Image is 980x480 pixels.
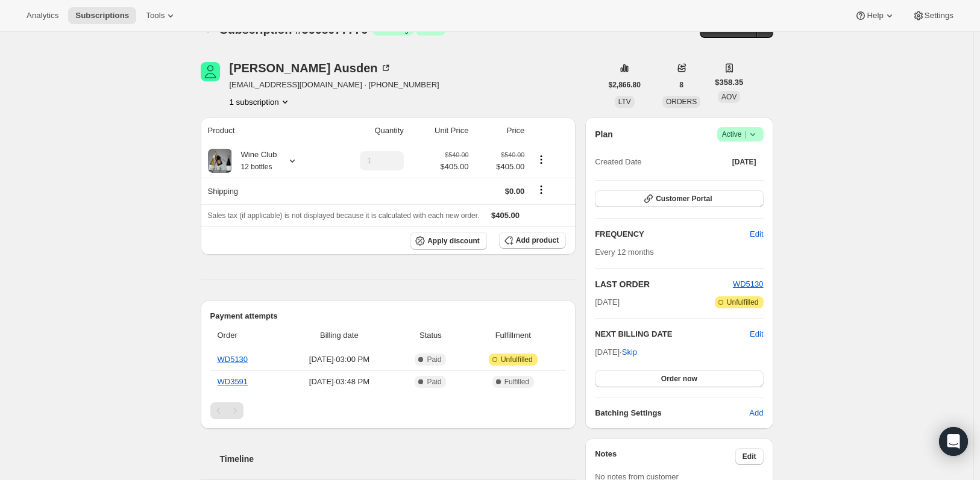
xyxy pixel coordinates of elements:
span: $405.00 [476,161,524,173]
button: Edit [735,448,764,465]
small: $540.00 [445,151,468,158]
h2: FREQUENCY [595,228,750,240]
span: ORDERS [666,98,697,106]
span: Billing date [284,329,394,341]
span: Status [401,329,460,341]
button: Settings [905,7,961,24]
button: Edit [750,328,763,340]
button: Add [742,404,770,423]
span: | [744,129,746,139]
span: [DATE] · [595,348,637,357]
th: Product [201,117,327,144]
span: Settings [925,11,953,20]
th: Shipping [201,178,327,204]
a: WD5130 [733,279,764,288]
button: WD5130 [733,278,764,290]
button: Skip [615,343,644,362]
span: $405.00 [491,211,520,220]
span: [EMAIL_ADDRESS][DOMAIN_NAME] · [PHONE_NUMBER] [230,79,439,91]
span: $358.35 [715,76,743,89]
span: Unfulfilled [727,298,759,307]
span: Help [867,11,883,20]
span: Add product [516,235,559,245]
span: Order now [661,374,697,384]
small: 12 bottles [241,163,272,171]
span: Add [749,407,763,419]
span: Customer Portal [656,194,712,204]
th: Order [210,322,281,349]
span: Apply discount [427,236,480,246]
span: $405.00 [440,161,468,173]
button: Order now [595,370,763,387]
h6: Batching Settings [595,407,749,419]
span: Fulfillment [467,329,559,341]
span: Paid [427,355,441,364]
span: $2,866.80 [609,80,641,90]
button: Subscriptions [68,7,136,24]
button: $2,866.80 [602,76,648,93]
th: Quantity [327,117,407,144]
div: [PERSON_NAME] Ausden [230,62,392,74]
h2: Plan [595,128,613,140]
span: Gabrielle Ausden [201,62,220,81]
span: LTV [618,98,631,106]
span: Every 12 months [595,248,654,257]
th: Price [472,117,528,144]
h3: Notes [595,448,735,465]
span: Edit [750,228,763,240]
h2: NEXT BILLING DATE [595,328,750,340]
span: Skip [622,346,637,358]
span: Fulfilled [504,377,529,387]
span: Analytics [27,11,58,20]
button: Help [847,7,902,24]
span: Sales tax (if applicable) is not displayed because it is calculated with each new order. [208,211,480,220]
button: Customer Portal [595,190,763,207]
span: Subscriptions [75,11,129,20]
span: [DATE] [595,296,620,308]
button: 8 [672,76,691,93]
button: Product actions [230,96,291,108]
button: Analytics [19,7,66,24]
span: Edit [743,452,756,461]
button: Add product [499,232,566,249]
span: [DATE] [732,157,756,167]
th: Unit Price [407,117,473,144]
button: [DATE] [725,154,764,170]
small: $540.00 [501,151,524,158]
a: WD5130 [218,355,248,364]
span: [DATE] · 03:48 PM [284,376,394,388]
button: Apply discount [410,232,487,250]
h2: LAST ORDER [595,278,733,290]
div: Wine Club [232,149,277,173]
h2: Payment attempts [210,310,567,322]
span: Paid [427,377,441,387]
span: Created Date [595,156,641,168]
span: Unfulfilled [501,355,533,364]
button: Tools [139,7,184,24]
span: [DATE] · 03:00 PM [284,354,394,366]
button: Shipping actions [532,183,551,196]
a: WD3591 [218,377,248,386]
span: Active [722,128,759,140]
span: Tools [146,11,165,20]
div: Open Intercom Messenger [939,427,968,456]
button: Edit [743,225,770,244]
h2: Timeline [220,453,576,465]
nav: Pagination [210,402,567,419]
span: $0.00 [505,187,525,196]
span: AOV [721,93,737,101]
button: Product actions [532,153,551,166]
img: product img [208,149,232,173]
span: 8 [679,80,683,90]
